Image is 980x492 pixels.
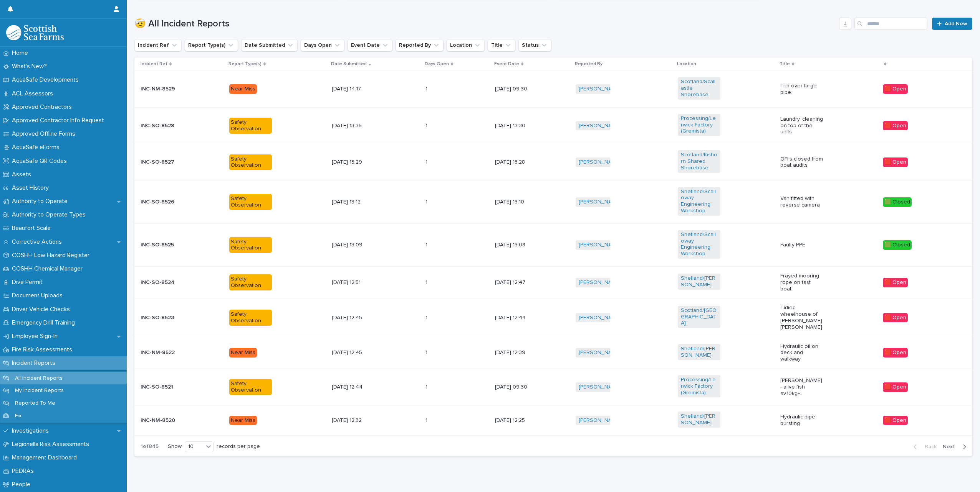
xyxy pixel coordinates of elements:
p: INC-SO-8521 [141,384,183,390]
input: Search [854,18,927,30]
p: Authority to Operate Types [9,211,92,218]
p: [DATE] 09:30 [495,384,538,390]
p: 1 [425,278,429,286]
tr: INC-SO-8526Safety Observation[DATE] 13:1211 [DATE] 13:10[PERSON_NAME] Shetland/Scalloway Engineer... [134,180,972,223]
p: AquaSafe QR Codes [9,157,73,165]
p: INC-NM-8522 [141,349,183,356]
button: Date Submitted [241,39,298,51]
a: [PERSON_NAME] [579,242,621,248]
p: AquaSafe eForms [9,144,66,151]
p: Approved Contractor Info Request [9,117,110,124]
p: [DATE] 12:25 [495,417,538,424]
p: Hydraulic pipe bursting [780,414,823,427]
tr: INC-SO-8528Safety Observation[DATE] 13:3511 [DATE] 13:30[PERSON_NAME] Processing/Lerwick Factory ... [134,107,972,144]
p: 1 [425,416,429,424]
p: Approved Offline Forms [9,130,81,138]
p: INC-NM-8529 [141,86,183,92]
p: What's New? [9,63,53,70]
a: Scotland/Scallastle Shorebase [681,79,717,98]
div: 10 [185,443,204,451]
p: [DATE] 13:28 [495,159,538,166]
p: Home [9,49,34,57]
p: [DATE] 12:44 [495,315,538,321]
p: Tidied wheelhouse of [PERSON_NAME] [PERSON_NAME] [780,305,823,330]
span: Add New [945,21,967,26]
tr: INC-SO-8521Safety Observation[DATE] 12:4411 [DATE] 09:30[PERSON_NAME] Processing/Lerwick Factory ... [134,369,972,405]
button: Event Date [348,39,392,51]
p: [DATE] 12:39 [495,349,538,356]
div: Safety Observation [229,154,272,171]
p: Title [780,60,790,68]
a: [PERSON_NAME] [579,199,621,205]
p: 1 [425,313,429,321]
p: INC-SO-8528 [141,123,183,129]
p: Trip over large pipe. [780,83,823,96]
a: [PERSON_NAME] [579,86,621,92]
p: records per page [217,443,260,450]
p: Reported By [575,60,603,68]
button: Location [447,39,485,51]
a: Processing/Lerwick Factory (Gremista) [681,377,717,396]
p: PEDRAs [9,467,40,475]
p: [DATE] 12:32 [332,417,374,424]
p: Incident Ref [141,60,167,68]
img: bPIBxiqnSb2ggTQWdOVV [6,25,64,40]
p: [DATE] 09:30 [495,86,538,92]
a: [PERSON_NAME] [579,349,621,356]
p: 1 [425,197,429,205]
button: Days Open [301,39,344,51]
div: Safety Observation [229,194,272,210]
p: Management Dashboard [9,454,83,461]
button: Back [907,443,940,450]
a: Scotland/Kishorn Shared Shorebase [681,152,717,171]
p: 1 [425,157,429,166]
tr: INC-NM-8520Near Miss[DATE] 12:3211 [DATE] 12:25[PERSON_NAME] Shetland/[PERSON_NAME] Hydraulic pip... [134,405,972,436]
a: [PERSON_NAME] [579,123,621,129]
p: Employee Sign-In [9,333,64,340]
p: My Incident Reports [9,387,70,394]
p: Investigations [9,427,55,435]
tr: INC-SO-8523Safety Observation[DATE] 12:4511 [DATE] 12:44[PERSON_NAME] Grounds Scotland/[GEOGRAPHI... [134,298,972,337]
p: [DATE] 13:10 [495,199,538,205]
button: Report Type(s) [185,39,238,51]
a: [PERSON_NAME] Grounds [579,315,643,321]
p: 1 [425,121,429,129]
p: OFI's closed from boat audits [780,156,823,169]
div: Near Miss [229,348,257,358]
p: Incident Reports [9,359,61,367]
p: COSHH Low Hazard Register [9,252,96,259]
p: [DATE] 13:30 [495,123,538,129]
div: Safety Observation [229,274,272,290]
button: Status [518,39,551,51]
p: Approved Contractors [9,103,78,111]
a: [PERSON_NAME] [579,159,621,166]
h1: 🤕 All Incident Reports [134,18,836,30]
p: INC-SO-8525 [141,242,183,248]
p: INC-SO-8524 [141,279,183,286]
div: 🟥 Open [883,84,908,94]
p: Fix [9,413,28,419]
button: Reported By [396,39,444,51]
a: [PERSON_NAME] [579,384,621,390]
a: Shetland/[PERSON_NAME] [681,275,717,288]
div: 🟩 Closed [883,240,912,250]
div: Safety Observation [229,379,272,395]
span: Next [943,444,960,449]
tr: INC-NM-8529Near Miss[DATE] 14:1711 [DATE] 09:30[PERSON_NAME] Scotland/Scallastle Shorebase Trip o... [134,71,972,107]
button: Incident Ref [134,39,182,51]
p: All Incident Reports [9,375,69,382]
p: Laundry, cleaning on top of the units [780,116,823,135]
p: People [9,481,36,488]
p: [DATE] 13:08 [495,242,538,248]
div: Near Miss [229,416,257,425]
p: Location [677,60,696,68]
p: [DATE] 13:12 [332,199,374,205]
p: Show [168,443,182,450]
p: 1 [425,84,429,92]
p: [PERSON_NAME]- alive fish av.10kg+ [780,377,823,397]
div: 🟥 Open [883,348,908,358]
p: 1 [425,348,429,356]
p: Fire Risk Assessments [9,346,78,353]
p: 1 of 845 [134,437,165,456]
